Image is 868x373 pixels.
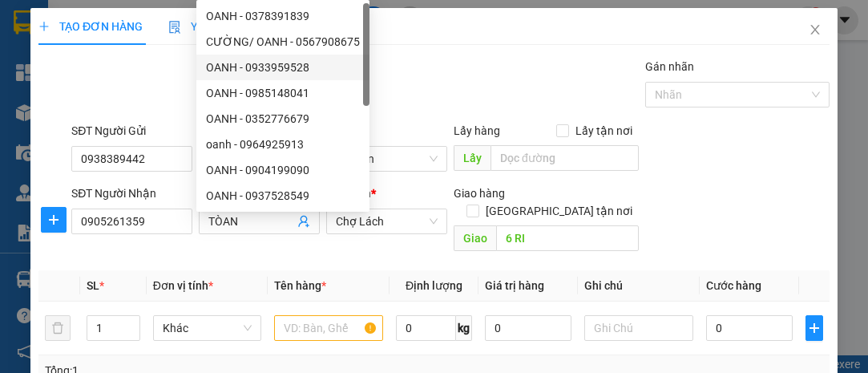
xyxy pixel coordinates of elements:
div: 7 TRANG [14,33,142,52]
div: OANH - 0933959528 [206,59,360,76]
span: Khác [163,316,252,340]
span: Giá trị hàng [485,279,544,292]
button: delete [45,315,71,341]
div: OANH - 0933959528 [196,55,369,80]
div: SĐT Người Nhận [71,184,192,202]
div: OANH - 0352776679 [206,110,360,128]
span: kg [456,315,472,341]
div: OANH - 0352776679 [196,106,369,132]
div: OANH - 0904199090 [196,157,369,183]
span: Tên hàng [274,279,326,292]
input: 0 [485,315,571,341]
span: Đơn vị tính [153,279,213,292]
input: VD: Bàn, Ghế [274,315,383,341]
span: user-add [297,215,310,228]
div: OANH - 0937528549 [206,187,360,205]
div: OANH - 0378391839 [206,7,360,25]
div: VP gửi [326,122,447,140]
span: close [809,23,822,36]
span: Lấy tận nơi [569,122,639,140]
div: OANH - 0937528549 [196,183,369,209]
div: OANH [153,33,291,52]
span: SL [87,279,99,292]
input: Ghi Chú [584,315,693,341]
div: 30.000 [12,84,144,103]
span: Cước hàng [706,279,761,292]
label: Gán nhãn [645,60,694,73]
div: 0919579985 [153,52,291,75]
div: CƯỜNG/ OANH - 0567908675 [196,29,369,55]
button: Close [793,8,838,53]
div: OANH - 0985148041 [196,80,369,106]
span: Lấy [454,145,491,171]
th: Ghi chú [578,270,700,302]
span: Gửi: [14,15,38,32]
div: CƯỜNG/ OANH - 0567908675 [206,33,360,51]
div: OANH - 0904199090 [206,161,360,179]
span: Giao [454,225,496,251]
span: SL [169,111,191,134]
span: plus [38,21,50,32]
img: icon [168,21,181,34]
span: CR : [12,86,37,103]
div: OANH - 0985148041 [206,84,360,102]
div: oanh - 0964925913 [206,136,360,153]
span: Giao hàng [454,187,505,200]
div: Tên hàng: THÙNG ( : 1 ) [14,113,291,133]
span: [GEOGRAPHIC_DATA] tận nơi [479,202,639,220]
div: SĐT Người Gửi [71,122,192,140]
div: 0982245063 [14,52,142,75]
span: Yêu cầu xuất hóa đơn điện tử [168,20,337,33]
button: plus [805,315,823,341]
span: TẠO ĐƠN HÀNG [38,20,143,33]
div: Sài Gòn [14,14,142,33]
span: Chợ Lách [336,209,438,233]
span: plus [806,322,822,334]
span: Lấy hàng [454,124,500,137]
div: oanh - 0964925913 [196,132,369,157]
span: Nhận: [153,15,192,32]
span: plus [42,213,66,226]
span: Định lượng [406,279,462,292]
div: Chợ Lách [153,14,291,33]
input: Dọc đường [496,225,638,251]
input: Dọc đường [491,145,638,171]
span: Sài Gòn [336,147,438,171]
div: OANH - 0378391839 [196,3,369,29]
button: plus [41,207,67,233]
